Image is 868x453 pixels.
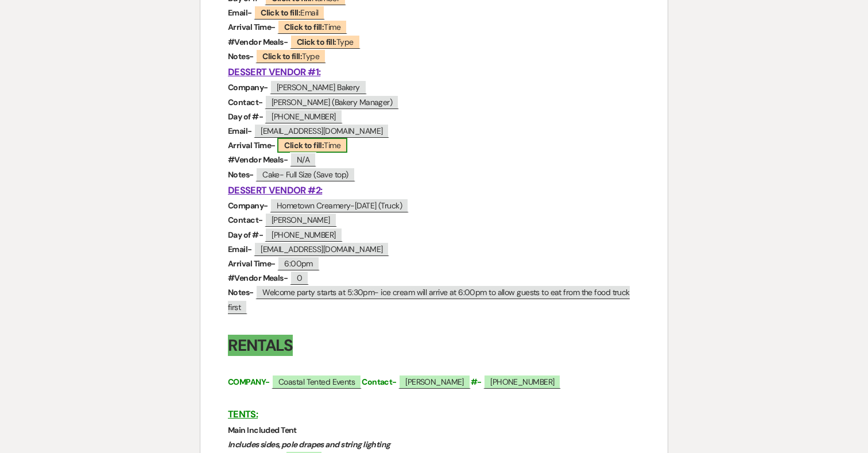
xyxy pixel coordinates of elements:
strong: #- [471,377,482,387]
strong: Arrival Time- [228,140,276,150]
strong: #Vendor Meals- [228,37,288,47]
strong: Contact- [228,215,263,225]
span: 6:00pm [277,256,320,270]
strong: Email- [228,244,252,254]
strong: #Vendor Meals- [228,273,288,283]
strong: Main Included Tent [228,425,297,435]
strong: #Vendor Meals- [228,154,288,165]
strong: Email- [228,7,252,18]
strong: Notes- [228,169,254,180]
span: Hometown Creamery-[DATE] (Truck) [270,198,409,212]
span: 0 [290,270,309,285]
span: Welcome party starts at 5:30pm- ice cream will arrive at 6:00pm to allow guests to eat from the f... [228,285,630,313]
span: [PHONE_NUMBER] [265,227,342,242]
span: [PERSON_NAME] [398,374,471,389]
b: Click to fill: [284,140,324,150]
b: Click to fill: [284,22,324,32]
strong: Notes- [228,287,254,297]
u: TENTS: [228,408,258,420]
span: [PERSON_NAME] Bakery [270,80,367,94]
u: DESSERT VENDOR #1: [228,66,320,78]
span: N/A [290,152,316,167]
span: [PERSON_NAME] (Bakery Manager) [265,95,399,109]
strong: Day of #- [228,230,263,240]
strong: Email- [228,126,252,136]
span: [PHONE_NUMBER] [483,374,561,389]
u: DESSERT VENDOR #2: [228,184,322,196]
strong: Contact- [362,377,397,387]
span: Type [290,34,361,49]
span: Coastal Tented Events [272,374,362,389]
strong: Arrival Time- [228,258,276,269]
em: Includes sides, pole drapes and string lighting [228,439,390,450]
strong: Contact- [228,97,263,107]
span: [PERSON_NAME] [265,212,337,227]
span: Cake- Full Size (Save top) [255,167,355,181]
span: [EMAIL_ADDRESS][DOMAIN_NAME] [254,123,389,138]
span: Time [277,20,347,34]
span: Email [254,5,325,20]
span: [EMAIL_ADDRESS][DOMAIN_NAME] [254,242,389,256]
b: Click to fill: [261,7,300,18]
strong: Arrival Time- [228,22,276,32]
strong: Notes- [228,51,254,61]
strong: Company- [228,200,268,211]
strong: Company- [228,82,268,92]
strong: Day of #- [228,111,263,122]
span: Type [255,49,326,63]
strong: RENTALS [228,335,293,356]
strong: COMPANY- [228,377,270,387]
b: Click to fill: [262,51,302,61]
span: [PHONE_NUMBER] [265,109,342,123]
span: Time [277,138,347,153]
b: Click to fill: [297,37,336,47]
